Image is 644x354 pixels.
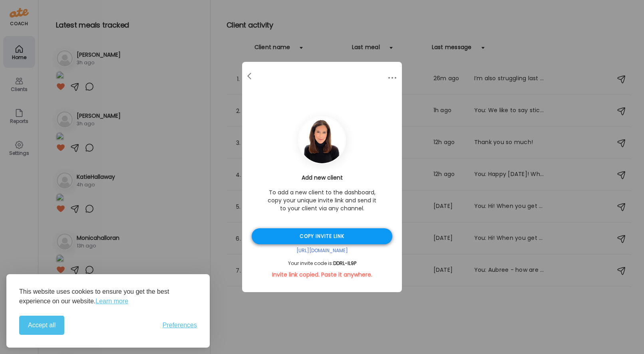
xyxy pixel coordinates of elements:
span: Preferences [163,322,197,329]
button: Accept all cookies [19,316,64,335]
a: Learn more [95,297,128,306]
img: avatars%2FfptQNShTjgNZWdF0DaXs92OC25j2 [299,117,345,163]
button: Toggle preferences [163,322,197,329]
div: Your invite code is: [252,260,392,267]
div: [URL][DOMAIN_NAME] [252,247,392,254]
div: Copy invite link [252,228,392,244]
div: Invite link copied. Paste it anywhere. [252,271,392,279]
p: To add a new client to the dashboard, copy your unique invite link and send it to your client via... [266,188,378,212]
span: DDRL-IL9P [333,260,356,267]
p: This website uses cookies to ensure you get the best experience on our website. [19,287,197,306]
h3: Add new client [252,174,392,182]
